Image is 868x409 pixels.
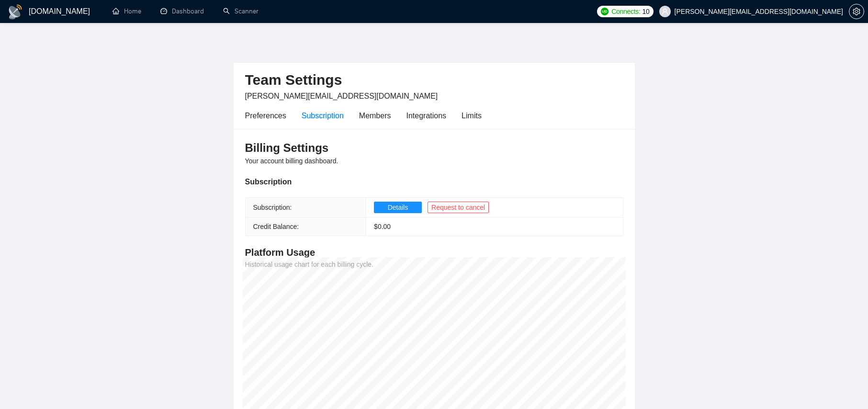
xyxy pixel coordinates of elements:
img: logo [8,4,23,20]
span: Your account billing dashboard. [245,157,338,165]
h2: Team Settings [245,70,623,90]
span: Details [388,202,408,213]
a: homeHome [113,7,141,15]
span: [PERSON_NAME][EMAIL_ADDRESS][DOMAIN_NAME] [245,92,438,100]
button: Request to cancel [428,202,489,213]
span: 10 [643,6,650,17]
div: Limits [462,110,482,122]
a: dashboardDashboard [160,7,204,15]
span: Connects: [611,6,640,17]
div: Preferences [245,110,286,122]
h3: Billing Settings [245,140,623,156]
span: Subscription: [253,204,292,211]
div: Members [359,110,391,122]
a: setting [849,8,864,15]
button: Details [374,202,422,213]
span: Request to cancel [431,202,485,213]
button: setting [849,4,864,19]
span: $ 0.00 [374,223,391,230]
h4: Platform Usage [245,246,623,259]
span: user [662,8,668,15]
div: Subscription [302,110,344,122]
div: Integrations [406,110,447,122]
img: upwork-logo.png [601,8,609,15]
div: Subscription [245,176,623,188]
a: searchScanner [223,7,259,15]
span: Credit Balance: [253,223,299,230]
